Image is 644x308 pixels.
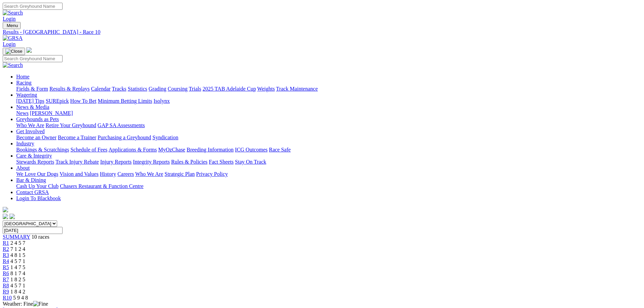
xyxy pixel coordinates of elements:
img: GRSA [3,35,23,41]
img: Close [5,49,22,54]
a: Results & Replays [49,86,90,92]
a: Trials [189,86,201,92]
div: About [16,171,641,177]
a: Cash Up Your Club [16,183,58,189]
a: Fields & Form [16,86,48,92]
span: 5 9 4 8 [13,295,28,301]
a: Injury Reports [100,159,132,165]
a: Fact Sheets [209,159,234,165]
button: Toggle navigation [3,22,21,29]
a: Calendar [91,86,111,92]
div: Get Involved [16,135,641,141]
a: Track Maintenance [276,86,318,92]
a: Become an Owner [16,135,56,140]
a: Race Safe [269,147,290,152]
a: Login [3,16,16,22]
a: Bar & Dining [16,177,46,183]
button: Toggle navigation [3,48,25,55]
a: Strategic Plan [165,171,195,177]
a: R3 [3,252,9,258]
a: News [16,110,28,116]
a: SUREpick [46,98,69,104]
a: [DATE] Tips [16,98,44,104]
a: Tracks [112,86,126,92]
a: SUMMARY [3,234,30,240]
a: Retire Your Greyhound [46,122,96,128]
a: [PERSON_NAME] [30,110,73,116]
a: About [16,165,30,171]
span: R8 [3,283,9,288]
a: Careers [117,171,134,177]
a: Breeding Information [187,147,234,152]
a: Become a Trainer [58,135,96,140]
span: 4 5 7 1 [10,258,25,264]
a: R5 [3,264,9,270]
a: Chasers Restaurant & Function Centre [60,183,143,189]
a: Statistics [128,86,147,92]
a: MyOzChase [158,147,185,152]
div: Care & Integrity [16,159,641,165]
a: R10 [3,295,12,301]
a: R2 [3,246,9,252]
a: Login [3,41,16,47]
a: Vision and Values [59,171,98,177]
span: 7 1 2 4 [10,246,25,252]
a: Care & Integrity [16,153,52,159]
a: R7 [3,277,9,282]
input: Search [3,55,63,62]
a: Purchasing a Greyhound [98,135,151,140]
img: Search [3,62,23,68]
div: Industry [16,147,641,153]
a: R9 [3,289,9,294]
a: Contact GRSA [16,189,49,195]
div: Wagering [16,98,641,104]
span: 2 4 5 7 [10,240,25,246]
input: Search [3,3,63,10]
a: ICG Outcomes [235,147,267,152]
span: Weather: Fine [3,301,48,307]
a: Schedule of Fees [70,147,107,152]
a: Integrity Reports [133,159,170,165]
a: Industry [16,141,34,146]
div: Results - [GEOGRAPHIC_DATA] - Race 10 [3,29,641,35]
a: Wagering [16,92,37,98]
div: Bar & Dining [16,183,641,189]
a: Racing [16,80,31,86]
a: We Love Our Dogs [16,171,58,177]
img: facebook.svg [3,214,8,219]
a: Stewards Reports [16,159,54,165]
a: 2025 TAB Adelaide Cup [202,86,256,92]
a: Stay On Track [235,159,266,165]
a: Applications & Forms [109,147,157,152]
a: Greyhounds as Pets [16,116,59,122]
a: Login To Blackbook [16,195,61,201]
span: R4 [3,258,9,264]
a: Isolynx [153,98,170,104]
div: Greyhounds as Pets [16,122,641,128]
a: Get Involved [16,128,45,134]
img: Search [3,10,23,16]
a: Who We Are [16,122,44,128]
img: Fine [33,301,48,307]
a: Syndication [152,135,178,140]
img: logo-grsa-white.png [3,207,8,212]
div: News & Media [16,110,641,116]
img: twitter.svg [9,214,15,219]
a: R6 [3,270,9,276]
span: 8 1 7 4 [10,270,25,276]
a: History [100,171,116,177]
a: News & Media [16,104,49,110]
a: Track Injury Rebate [55,159,99,165]
a: Bookings & Scratchings [16,147,69,152]
span: 1 8 2 5 [10,277,25,282]
a: R1 [3,240,9,246]
img: logo-grsa-white.png [26,47,32,53]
